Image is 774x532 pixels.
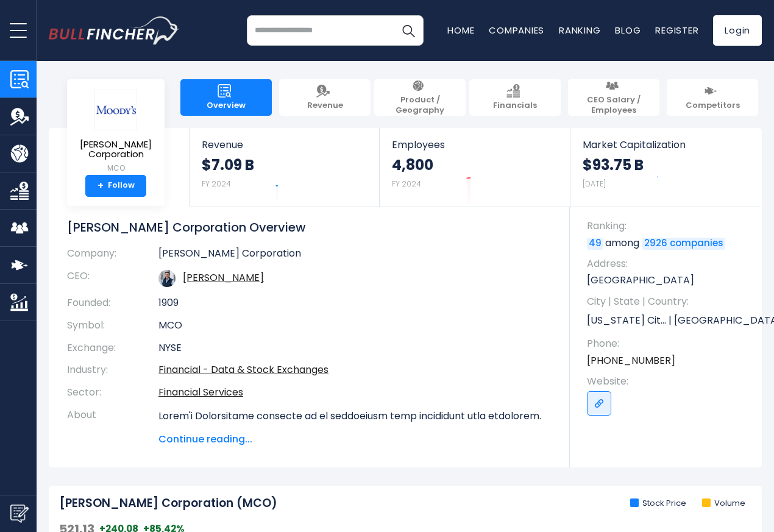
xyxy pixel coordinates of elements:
th: Industry: [67,359,158,381]
span: Ranking: [587,219,750,233]
a: Overview [180,79,272,116]
a: Go to link [587,391,611,416]
th: Exchange: [67,337,158,360]
small: [DATE] [583,179,606,189]
h1: [PERSON_NAME] Corporation Overview [67,219,552,235]
span: Address: [587,257,750,271]
th: Sector: [67,381,158,404]
strong: + [98,180,104,191]
span: Market Capitalization [583,139,748,151]
th: Founded: [67,292,158,314]
span: Financials [493,101,537,111]
a: Go to homepage [49,16,180,44]
td: [PERSON_NAME] Corporation [158,247,552,265]
a: CEO Salary / Employees [568,79,659,116]
span: Revenue [307,101,343,111]
a: Login [713,15,762,46]
li: Volume [702,498,745,509]
p: among [587,236,750,250]
span: [PERSON_NAME] Corporation [77,140,155,160]
a: Revenue [279,79,371,116]
a: Market Capitalization $93.75 B [DATE] [570,128,761,207]
li: Stock Price [630,498,686,509]
a: Home [447,24,474,37]
span: Employees [392,139,557,151]
span: Revenue [202,139,367,151]
td: NYSE [158,337,552,360]
a: Product / Geography [374,79,466,116]
a: Employees 4,800 FY 2024 [380,128,569,207]
strong: 4,800 [392,155,433,174]
a: 2926 companies [642,238,725,250]
a: Financial Services [158,385,243,399]
img: robert-fauber.jpg [158,270,176,287]
a: Ranking [559,24,600,37]
small: FY 2024 [392,179,421,189]
th: Symbol: [67,314,158,337]
a: Financial - Data & Stock Exchanges [158,363,328,377]
th: About [67,404,158,447]
p: [US_STATE] Cit... | [GEOGRAPHIC_DATA] | US [587,311,750,330]
td: MCO [158,314,552,337]
h2: [PERSON_NAME] Corporation (MCO) [59,496,277,511]
a: Revenue $7.09 B FY 2024 [190,128,379,207]
span: Overview [207,101,246,111]
a: Financials [469,79,561,116]
span: Continue reading... [158,432,552,447]
strong: $7.09 B [202,155,254,174]
span: Website: [587,375,750,388]
p: [GEOGRAPHIC_DATA] [587,274,750,287]
strong: $93.75 B [583,155,644,174]
a: +Follow [85,175,146,197]
small: FY 2024 [202,179,231,189]
a: [PERSON_NAME] Corporation MCO [76,89,155,175]
a: [PHONE_NUMBER] [587,354,675,367]
a: Companies [489,24,544,37]
a: Blog [615,24,641,37]
th: CEO: [67,265,158,292]
span: Competitors [686,101,740,111]
a: Register [655,24,698,37]
th: Company: [67,247,158,265]
span: CEO Salary / Employees [574,95,653,116]
a: ceo [183,271,264,285]
img: bullfincher logo [49,16,180,44]
span: Product / Geography [380,95,460,116]
a: Competitors [667,79,758,116]
span: Phone: [587,337,750,350]
button: Search [393,15,424,46]
a: 49 [587,238,603,250]
span: City | State | Country: [587,295,750,308]
td: 1909 [158,292,552,314]
small: MCO [77,163,155,174]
